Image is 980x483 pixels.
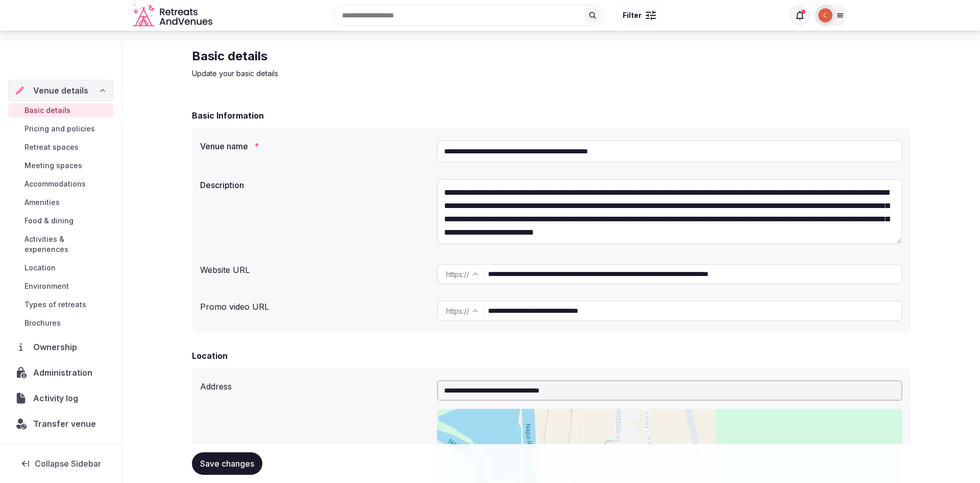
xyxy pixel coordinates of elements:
[200,296,429,313] div: Promo video URL
[8,158,113,173] a: Meeting spaces
[818,8,832,22] img: Catalina
[192,48,535,64] h2: Basic details
[33,84,88,97] span: Venue details
[133,4,214,27] a: Visit the homepage
[24,142,79,152] span: Retreat spaces
[8,387,113,409] a: Activity log
[200,142,429,150] label: Venue name
[35,458,101,469] span: Collapse Sidebar
[200,260,429,276] div: Website URL
[8,336,113,358] a: Ownership
[33,341,81,353] span: Ownership
[24,318,61,328] span: Brochures
[8,261,113,275] a: Location
[24,160,82,171] span: Meeting spaces
[192,68,535,79] p: Update your basic details
[8,279,113,293] a: Environment
[24,281,69,291] span: Environment
[8,140,113,154] a: Retreat spaces
[8,232,113,257] a: Activities & experiences
[8,214,113,228] a: Food & dining
[616,6,663,25] button: Filter
[192,452,262,475] button: Save changes
[192,350,228,362] h2: Location
[8,122,113,136] a: Pricing and policies
[24,124,95,134] span: Pricing and policies
[33,366,96,379] span: Administration
[24,234,109,255] span: Activities & experiences
[192,109,264,122] h2: Basic Information
[8,177,113,191] a: Accommodations
[200,376,429,393] div: Address
[24,179,86,189] span: Accommodations
[8,452,113,475] button: Collapse Sidebar
[8,362,113,383] a: Administration
[24,300,86,310] span: Types of retreats
[33,418,96,430] span: Transfer venue
[623,10,642,20] span: Filter
[33,392,82,404] span: Activity log
[8,103,113,118] a: Basic details
[133,4,214,27] svg: Retreats and Venues company logo
[24,105,70,116] span: Basic details
[8,413,113,434] button: Transfer venue
[200,181,429,189] label: Description
[24,263,56,273] span: Location
[8,297,113,312] a: Types of retreats
[24,197,60,208] span: Amenities
[24,216,73,226] span: Food & dining
[200,458,254,469] span: Save changes
[8,195,113,210] a: Amenities
[8,316,113,330] a: Brochures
